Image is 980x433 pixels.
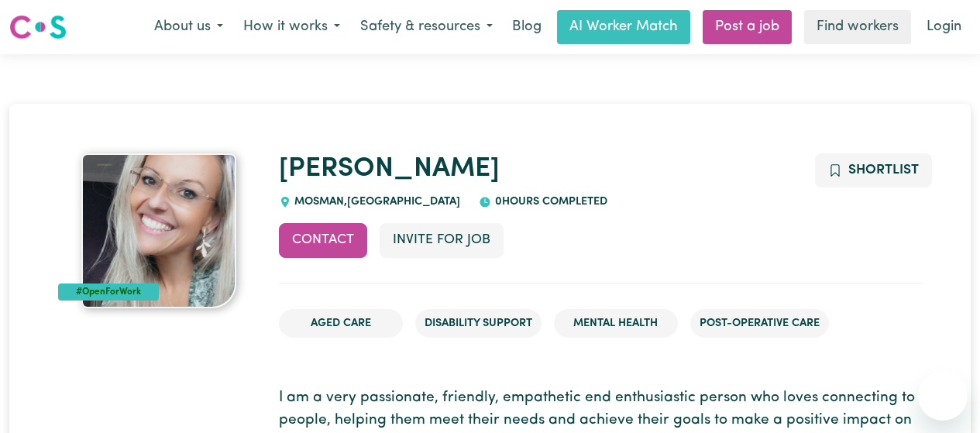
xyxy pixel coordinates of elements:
a: Find workers [804,10,911,44]
a: Julia's profile picture'#OpenForWork [58,153,260,308]
a: Post a job [703,10,792,44]
span: MOSMAN , [GEOGRAPHIC_DATA] [291,196,461,208]
iframe: Button to launch messaging window [918,371,968,421]
li: Aged Care [279,309,403,338]
a: [PERSON_NAME] [279,156,500,183]
button: Add to shortlist [815,153,932,187]
span: 0 hours completed [491,196,607,208]
a: Blog [503,10,551,44]
button: Safety & resources [350,11,503,43]
li: Post-operative care [690,309,829,338]
a: Careseekers logo [9,9,67,45]
button: How it works [233,11,350,43]
li: Mental Health [554,309,678,338]
span: Shortlist [848,163,919,177]
button: Invite for Job [380,223,504,257]
li: Disability Support [415,309,542,338]
a: AI Worker Match [557,10,690,44]
div: #OpenForWork [58,284,160,301]
button: Contact [279,223,367,257]
img: Julia [81,153,236,308]
button: About us [144,11,233,43]
a: Login [917,10,971,44]
img: Careseekers logo [9,13,67,41]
